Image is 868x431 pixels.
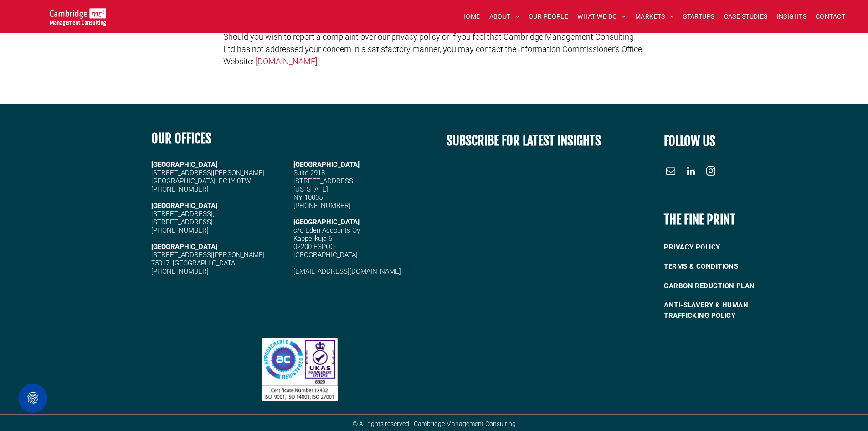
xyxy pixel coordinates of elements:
span: [PHONE_NUMBER] [293,202,351,210]
a: ANTI-SLAVERY & HUMAN TRAFFICKING POLICY [664,296,788,325]
img: Go to Homepage [50,8,106,26]
a: TERMS & CONDITIONS [664,257,788,276]
span: [PHONE_NUMBER] [151,267,209,275]
span: [STREET_ADDRESS], [151,210,214,218]
a: CASE STUDIES [719,10,772,24]
span: [STREET_ADDRESS][PERSON_NAME] [GEOGRAPHIC_DATA], EC1Y 0TW [151,169,265,185]
span: [PHONE_NUMBER] [151,226,209,234]
a: INSIGHTS [772,10,811,24]
a: [EMAIL_ADDRESS][DOMAIN_NAME] [293,267,401,275]
span: [PHONE_NUMBER] [151,185,209,193]
a: STARTUPS [678,10,719,24]
font: FOLLOW US [664,133,715,149]
span: [GEOGRAPHIC_DATA] [293,161,360,169]
span: c/o Eden Accounts Oy Kappelikuja 6 02200 ESPOO [GEOGRAPHIC_DATA] [293,226,360,259]
a: WHAT WE DO [573,10,631,24]
a: PRIVACY POLICY [664,238,788,257]
a: CONTACT [811,10,850,24]
a: email [664,164,678,180]
span: [US_STATE] [293,185,328,193]
a: OUR PEOPLE [524,10,573,24]
span: Should you wish to report a complaint over our privacy policy or if you feel that Cambridge Manag... [223,32,644,66]
span: Suite 2918 [293,169,325,177]
a: MARKETS [631,10,678,24]
a: ABOUT [485,10,524,24]
img: Logos for Approachable Registered and UKAS Management Systems. The UKAS logo includes a tick, a c... [262,338,339,401]
span: [STREET_ADDRESS] [293,177,355,185]
span: [GEOGRAPHIC_DATA] [293,218,360,226]
span: [STREET_ADDRESS] [151,218,213,226]
a: HOME [457,10,485,24]
strong: [GEOGRAPHIC_DATA] [151,202,217,210]
b: OUR OFFICES [151,130,211,146]
strong: [GEOGRAPHIC_DATA] [151,243,217,251]
span: [STREET_ADDRESS][PERSON_NAME] [151,251,265,259]
a: [DOMAIN_NAME] [256,57,317,66]
a: CARBON REDUCTION PLAN [664,276,788,296]
span: 75017, [GEOGRAPHIC_DATA] [151,259,237,267]
a: instagram [704,164,718,180]
strong: [GEOGRAPHIC_DATA] [151,161,217,169]
span: NY 10005 [293,193,323,202]
b: THE FINE PRINT [664,212,735,228]
span: © All rights reserved - Cambridge Management Consulting [353,420,516,427]
a: linkedin [684,164,698,180]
